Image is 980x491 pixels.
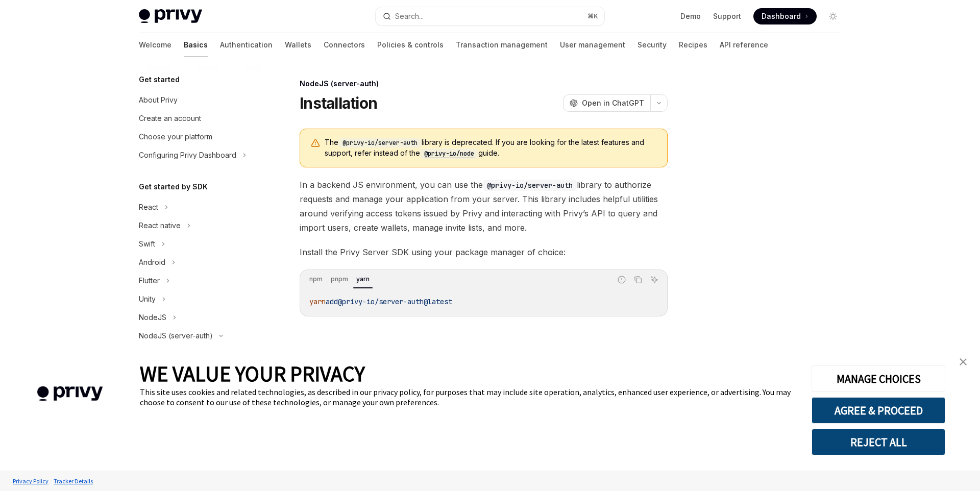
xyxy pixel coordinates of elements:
[812,365,945,392] button: MANAGE CHOICES
[300,245,668,259] span: Install the Privy Server SDK using your package manager of choice:
[131,198,174,216] button: React
[324,33,365,57] a: Connectors
[420,149,478,159] code: @privy-io/node
[680,11,701,21] a: Demo
[300,79,668,89] div: NodeJS (server-auth)
[131,216,196,235] button: React native
[184,33,208,57] a: Basics
[139,181,208,193] h5: Get started by SDK
[140,360,365,387] span: WE VALUE YOUR PRIVACY
[638,33,667,57] a: Security
[310,138,321,149] svg: Warning
[131,327,228,345] button: NodeJS (server-auth)
[10,472,51,490] a: Privacy Policy
[51,472,95,490] a: Tracker Details
[131,109,261,128] a: Create an account
[325,137,657,159] span: The library is deprecated. If you are looking for the latest features and support, refer instead ...
[131,272,175,290] button: Flutter
[139,9,202,23] img: light logo
[15,372,125,416] img: company logo
[679,33,707,57] a: Recipes
[139,112,201,125] div: Create an account
[560,33,625,57] a: User management
[131,253,181,272] button: Android
[300,178,668,235] span: In a backend JS environment, you can use the library to authorize requests and manage your applic...
[139,131,212,143] div: Choose your platform
[338,138,422,148] code: @privy-io/server-auth
[131,146,252,164] button: Configuring Privy Dashboard
[220,33,273,57] a: Authentication
[139,33,171,57] a: Welcome
[377,33,444,57] a: Policies & controls
[139,330,213,342] div: NodeJS (server-auth)
[456,33,548,57] a: Transaction management
[300,94,377,112] h1: Installation
[131,308,182,327] button: NodeJS
[139,149,236,161] div: Configuring Privy Dashboard
[648,273,661,286] button: Ask AI
[139,275,160,287] div: Flutter
[631,273,645,286] button: Copy the contents from the code block
[139,201,158,213] div: React
[131,91,261,109] a: About Privy
[139,238,155,250] div: Swift
[953,352,973,372] a: close banner
[615,273,628,286] button: Report incorrect code
[338,297,452,306] span: @privy-io/server-auth@latest
[587,12,598,20] span: ⌘ K
[353,273,373,285] div: yarn
[139,311,166,324] div: NodeJS
[483,180,577,191] code: @privy-io/server-auth
[563,94,650,112] button: Open in ChatGPT
[960,358,967,365] img: close banner
[139,256,165,268] div: Android
[131,128,261,146] a: Choose your platform
[131,235,170,253] button: Swift
[285,33,311,57] a: Wallets
[825,8,841,24] button: Toggle dark mode
[713,11,741,21] a: Support
[762,11,801,21] span: Dashboard
[139,219,181,232] div: React native
[139,73,180,86] h5: Get started
[309,297,326,306] span: yarn
[306,273,326,285] div: npm
[420,149,478,157] a: @privy-io/node
[131,290,171,308] button: Unity
[395,10,424,22] div: Search...
[139,94,178,106] div: About Privy
[139,293,156,305] div: Unity
[720,33,768,57] a: API reference
[812,397,945,424] button: AGREE & PROCEED
[812,429,945,455] button: REJECT ALL
[140,387,796,407] div: This site uses cookies and related technologies, as described in our privacy policy, for purposes...
[328,273,351,285] div: pnpm
[376,7,604,26] button: Search...⌘K
[326,297,338,306] span: add
[753,8,817,24] a: Dashboard
[582,98,644,108] span: Open in ChatGPT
